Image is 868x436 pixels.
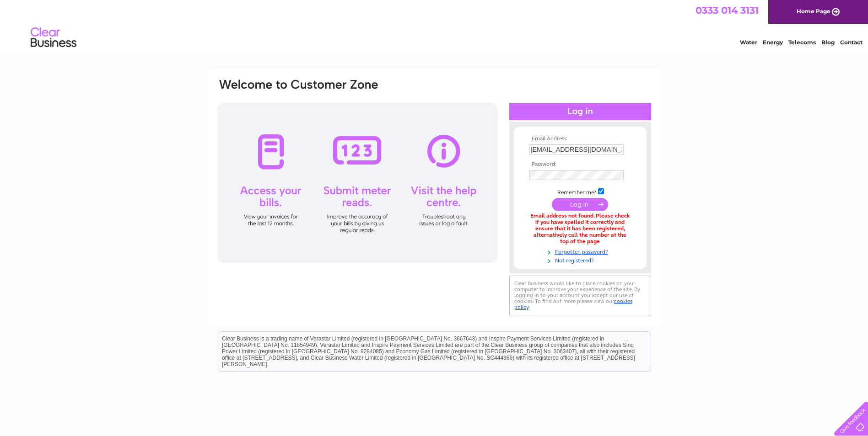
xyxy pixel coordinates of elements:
th: Password: [527,161,633,168]
a: Energy [763,39,783,46]
a: 0333 014 3131 [695,5,759,16]
th: Email Address: [527,136,633,142]
img: logo.png [30,24,77,52]
a: Telecoms [788,39,816,46]
a: Contact [840,39,863,46]
a: Forgotten password? [529,247,633,255]
div: Email address not found. Please check if you have spelled it correctly and ensure that it has bee... [529,213,631,245]
input: Submit [552,198,608,211]
a: Not registered? [529,255,633,264]
a: Blog [821,39,835,46]
div: Clear Business would like to place cookies on your computer to improve your experience of the sit... [509,276,651,315]
td: Remember me? [527,187,633,196]
a: cookies policy [514,298,632,310]
div: Clear Business is a trading name of Verastar Limited (registered in [GEOGRAPHIC_DATA] No. 3667643... [218,5,651,44]
a: Water [740,39,757,46]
